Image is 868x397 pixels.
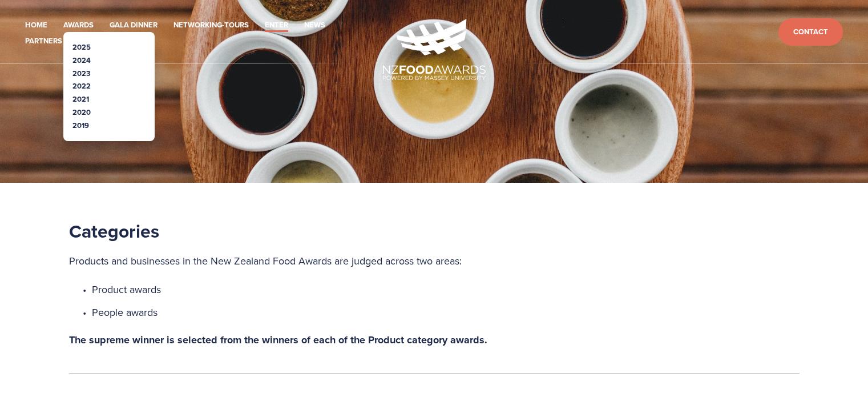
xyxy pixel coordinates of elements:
a: 2025 [72,42,91,53]
a: 2024 [72,55,91,66]
a: News [304,19,325,32]
a: 2019 [72,120,89,131]
p: Products and businesses in the New Zealand Food Awards are judged across two areas: [69,252,800,270]
p: People awards [92,303,800,322]
strong: The supreme winner is selected from the winners of each of the Product category awards. [69,332,487,347]
p: Product awards [92,280,800,299]
a: Networking-Tours [173,19,249,32]
a: Partners [25,35,62,48]
a: Enter [265,19,288,32]
strong: Categories [69,218,159,244]
a: 2021 [72,94,89,105]
a: Gala Dinner [110,19,158,32]
a: Home [25,19,47,32]
a: 2022 [72,81,91,91]
a: 2023 [72,68,91,79]
a: Contact [778,18,843,46]
a: 2020 [72,107,91,118]
a: Awards [63,19,94,32]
